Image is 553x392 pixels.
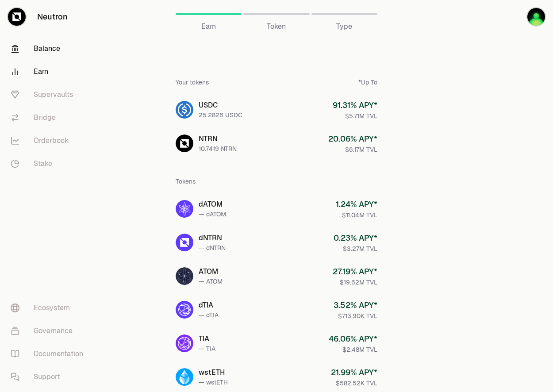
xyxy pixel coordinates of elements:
div: wstETH [199,367,228,378]
div: 1.24 % APY* [336,198,377,211]
div: $5.71M TVL [333,111,377,120]
div: 46.06 % APY* [329,333,377,345]
a: Documentation [4,342,96,365]
div: 0.23 % APY* [334,232,377,244]
a: Ecosystem [4,296,96,319]
div: $19.62M TVL [333,278,377,287]
img: dTIA [176,301,193,319]
a: Supervaults [4,83,96,106]
a: Balance [4,37,96,60]
div: dATOM [199,199,226,210]
a: Orderbook [4,129,96,152]
div: — wstETH [199,378,228,387]
img: dNTRN [176,234,193,251]
div: dNTRN [199,233,226,243]
div: ATOM [199,266,223,277]
img: wstETH [176,368,193,386]
div: $6.17M TVL [328,145,377,154]
a: TIATIA— TIA46.06% APY*$2.48M TVL [169,327,384,359]
div: TIA [199,334,215,344]
div: NTRN [199,134,237,144]
div: 91.31 % APY* [333,99,377,111]
div: — dNTRN [199,243,226,252]
a: Earn [176,4,242,25]
img: ATOM [176,267,193,285]
a: USDCUSDC25.2826 USDC91.31% APY*$5.71M TVL [169,94,384,126]
a: dTIAdTIA— dTIA3.52% APY*$713.90K TVL [169,294,384,326]
div: 20.06 % APY* [328,133,377,145]
img: NTRN [176,135,193,152]
img: USDC [176,101,193,119]
a: Earn [4,60,96,83]
a: dATOMdATOM— dATOM1.24% APY*$11.04M TVL [169,193,384,225]
div: $713.90K TVL [334,311,377,320]
div: $11.04M TVL [336,211,377,219]
div: 25.2826 USDC [199,111,242,119]
div: dTIA [199,300,219,311]
div: $3.27M TVL [334,244,377,253]
div: — dTIA [199,311,219,319]
span: Earn [201,21,216,32]
a: dNTRNdNTRN— dNTRN0.23% APY*$3.27M TVL [169,227,384,258]
a: ATOMATOM— ATOM27.19% APY*$19.62M TVL [169,260,384,292]
div: $2.48M TVL [329,345,377,354]
div: 27.19 % APY* [333,265,377,278]
div: Your tokens [176,78,209,87]
div: USDC [199,100,242,111]
img: KO [527,8,545,26]
span: Token [267,21,286,32]
div: 10.7419 NTRN [199,144,237,153]
a: Bridge [4,106,96,129]
div: 3.52 % APY* [334,299,377,311]
div: — ATOM [199,277,223,286]
div: 21.99 % APY* [331,366,377,379]
img: dATOM [176,200,193,218]
a: NTRNNTRN10.7419 NTRN20.06% APY*$6.17M TVL [169,127,384,159]
div: *Up To [358,78,377,87]
a: Support [4,365,96,388]
img: TIA [176,334,193,352]
div: $582.52K TVL [331,379,377,388]
div: — TIA [199,344,215,353]
div: Tokens [176,177,196,186]
span: Type [336,21,352,32]
a: Governance [4,319,96,342]
a: Stake [4,152,96,175]
div: — dATOM [199,210,226,219]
